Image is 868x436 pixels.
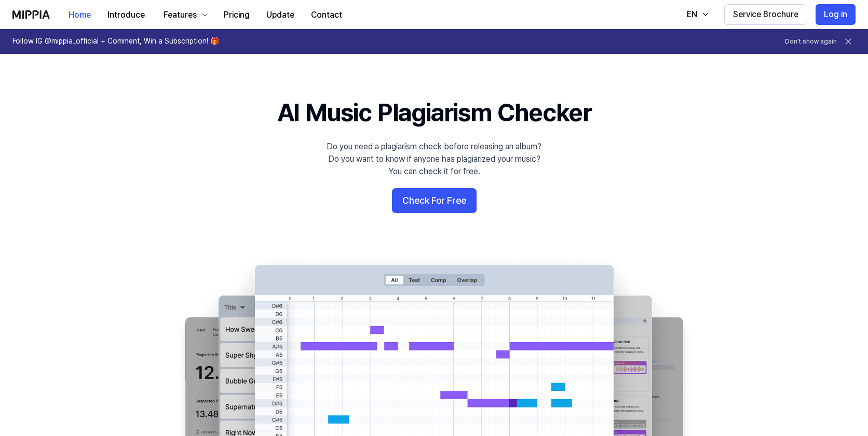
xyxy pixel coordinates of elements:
[724,4,807,25] button: Service Brochure
[258,1,303,29] a: Update
[277,95,591,130] h1: AI Music Plagiarism Checker
[161,9,199,21] div: Features
[12,36,219,47] h1: Follow IG @mippia_official + Comment, Win a Subscription! 🎁
[215,5,258,25] button: Pricing
[60,5,99,25] button: Home
[785,37,837,46] button: Don't show again
[153,5,215,25] button: Features
[99,5,153,25] button: Introduce
[327,140,541,178] div: Do you need a plagiarism check before releasing an album? Do you want to know if anyone has plagi...
[303,5,350,25] button: Contact
[12,10,50,19] img: logo
[258,5,303,25] button: Update
[392,188,477,213] button: Check For Free
[60,1,99,29] a: Home
[676,4,716,25] button: EN
[816,4,856,25] button: Log in
[685,8,699,21] div: EN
